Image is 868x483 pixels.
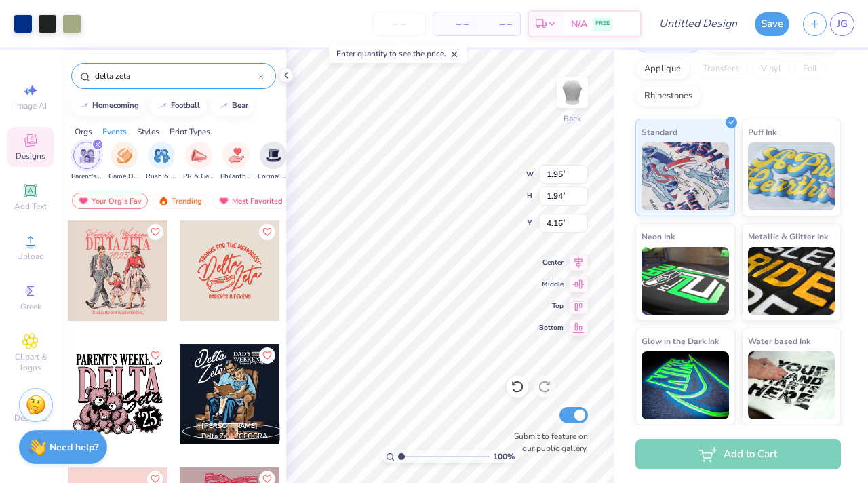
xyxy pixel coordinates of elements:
[183,172,214,182] span: PR & General
[183,142,214,182] div: filter for PR & General
[16,151,45,161] span: Designs
[258,172,289,182] span: Formal & Semi
[748,351,835,419] img: Water based Ink
[78,196,89,206] img: most_fav.gif
[71,142,102,182] div: filter for Parent's Weekend
[183,142,214,182] button: filter button
[748,334,810,348] span: Water based Ink
[171,102,200,109] div: football
[748,142,835,210] img: Puff Ink
[102,125,127,138] div: Events
[571,17,587,31] span: N/A
[635,86,701,107] div: Rhinestones
[642,142,729,210] img: Standard
[748,247,835,315] img: Metallic & Glitter Ink
[137,125,159,138] div: Styles
[220,172,252,182] span: Philanthropy
[92,102,139,109] div: homecoming
[170,125,210,138] div: Print Types
[258,142,289,182] div: filter for Formal & Semi
[157,102,168,110] img: trend_line.gif
[595,19,610,28] span: FREE
[752,59,790,79] div: Vinyl
[14,201,47,212] span: Add Text
[539,301,564,311] span: Top
[152,193,208,209] div: Trending
[94,69,258,83] input: Try "Alpha"
[108,142,140,182] button: filter button
[635,59,690,79] div: Applique
[212,193,289,209] div: Most Favorited
[229,148,244,163] img: Philanthropy Image
[837,16,848,32] span: JG
[211,96,254,116] button: bear
[794,59,826,79] div: Foil
[146,142,177,182] div: filter for Rush & Bid
[642,334,719,348] span: Glow in the Dark Ink
[75,125,92,138] div: Orgs
[485,17,512,31] span: – –
[329,44,467,63] div: Enter quantity to see the price.
[108,172,140,182] span: Game Day
[15,100,47,111] span: Image AI
[258,142,289,182] button: filter button
[694,59,748,79] div: Transfers
[564,113,581,125] div: Back
[539,323,564,332] span: Bottom
[117,148,132,163] img: Game Day Image
[259,224,275,240] button: Like
[7,351,54,373] span: Clipart & logos
[201,431,275,442] span: Delta Zeta, [GEOGRAPHIC_DATA]
[79,148,95,163] img: Parent's Weekend Image
[220,142,252,182] button: filter button
[201,421,258,431] span: [PERSON_NAME]
[648,10,748,37] input: Untitled Design
[50,441,98,454] strong: Need help?
[218,196,229,206] img: most_fav.gif
[373,12,426,36] input: – –
[830,12,854,36] a: JG
[150,96,206,116] button: football
[755,12,789,36] button: Save
[154,148,170,163] img: Rush & Bid Image
[158,196,169,206] img: trending.gif
[507,430,588,455] label: Submit to feature on our public gallery.
[259,347,275,364] button: Like
[20,301,41,312] span: Greek
[642,351,729,419] img: Glow in the Dark Ink
[539,279,564,289] span: Middle
[218,102,229,110] img: trend_line.gif
[748,229,828,244] span: Metallic & Glitter Ink
[71,142,102,182] button: filter button
[266,148,281,163] img: Formal & Semi Image
[79,102,90,110] img: trend_line.gif
[748,125,776,139] span: Puff Ink
[642,125,677,139] span: Standard
[191,148,207,163] img: PR & General Image
[146,142,177,182] button: filter button
[147,347,163,364] button: Like
[71,96,145,116] button: homecoming
[441,17,469,31] span: – –
[232,102,248,109] div: bear
[539,258,564,267] span: Center
[108,142,140,182] div: filter for Game Day
[146,172,177,182] span: Rush & Bid
[220,142,252,182] div: filter for Philanthropy
[493,450,515,463] span: 100 %
[71,172,102,182] span: Parent's Weekend
[642,247,729,315] img: Neon Ink
[17,251,44,262] span: Upload
[147,224,163,240] button: Like
[642,229,675,244] span: Neon Ink
[559,79,586,106] img: Back
[14,412,47,423] span: Decorate
[72,193,148,209] div: Your Org's Fav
